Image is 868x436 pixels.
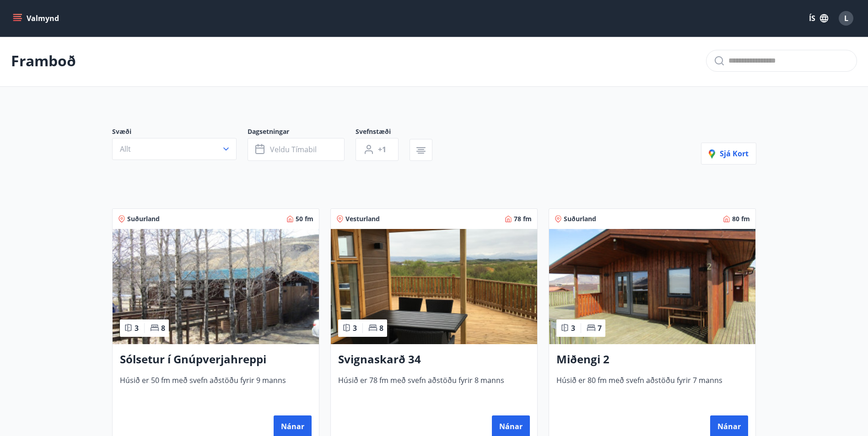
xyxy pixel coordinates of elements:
[112,127,248,138] span: Svæði
[338,375,530,405] span: Húsið er 78 fm með svefn aðstöðu fyrir 8 manns
[701,143,756,165] button: Sjá kort
[120,144,131,154] span: Allt
[161,323,165,333] span: 8
[835,7,857,29] button: L
[378,144,386,154] span: +1
[345,214,380,223] span: Vesturland
[804,10,833,27] button: ÍS
[356,127,410,138] span: Svefnstæði
[356,138,399,161] button: +1
[514,214,532,223] span: 78 fm
[248,138,345,161] button: Veldu tímabil
[113,229,319,344] img: Paella dish
[549,229,755,344] img: Paella dish
[135,323,139,333] span: 3
[11,10,63,27] button: menu
[353,323,357,333] span: 3
[331,229,537,344] img: Paella dish
[120,375,312,405] span: Húsið er 50 fm með svefn aðstöðu fyrir 9 manns
[556,351,748,368] h3: Miðengi 2
[571,323,575,333] span: 3
[270,144,317,154] span: Veldu tímabil
[598,323,602,333] span: 7
[11,51,76,71] p: Framboð
[379,323,383,333] span: 8
[732,214,750,223] span: 80 fm
[709,149,749,159] span: Sjá kort
[564,214,596,223] span: Suðurland
[338,351,530,368] h3: Svignaskarð 34
[556,375,748,405] span: Húsið er 80 fm með svefn aðstöðu fyrir 7 manns
[112,138,237,160] button: Allt
[127,214,160,223] span: Suðurland
[248,127,356,138] span: Dagsetningar
[296,214,313,223] span: 50 fm
[120,351,312,368] h3: Sólsetur í Gnúpverjahreppi
[844,13,848,23] span: L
